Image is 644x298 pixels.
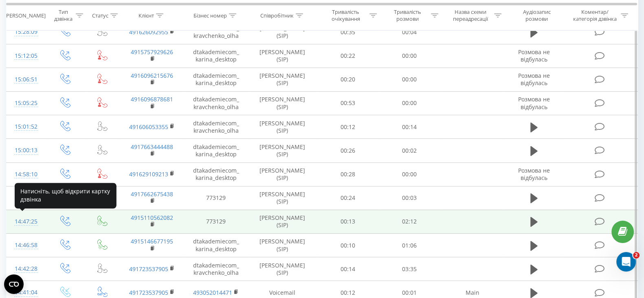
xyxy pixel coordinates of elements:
div: 15:12:05 [15,48,37,64]
div: Назва схеми переадресації [448,9,492,22]
div: Бізнес номер [193,12,227,19]
span: Розмова не відбулась [518,72,550,87]
td: 00:00 [378,68,440,91]
div: 14:47:25 [15,214,37,230]
a: 491606053355 [129,123,168,131]
span: Розмова не відбулась [518,48,550,63]
td: dtakademiecom_kravchenko_olha [184,115,248,139]
td: dtakademiecom_karina_desktop [184,139,248,162]
td: 01:06 [378,234,440,257]
td: dtakademiecom_karina_desktop [184,234,248,257]
a: 491723537905 [129,265,168,273]
a: 491626092955 [129,28,168,36]
div: Тривалість розмови [386,9,429,22]
a: 4916096878681 [131,95,173,103]
span: 2 [633,252,640,259]
td: dtakademiecom_karina_desktop [184,44,248,68]
td: 00:20 [317,68,378,91]
td: 00:28 [317,162,378,186]
div: 14:58:10 [15,167,37,182]
td: 03:35 [378,257,440,281]
span: Розмова не відбулась [518,167,550,182]
a: 4915757929626 [131,48,173,56]
td: 02:12 [378,210,440,233]
td: 00:24 [317,186,378,210]
td: dtakademiecom_kravchenko_olha [184,257,248,281]
a: 4915146677195 [131,237,173,245]
span: Розмова не відбулась [518,95,550,110]
td: 00:35 [317,20,378,44]
td: 00:03 [378,186,440,210]
td: 00:14 [317,257,378,281]
td: 00:00 [378,44,440,68]
td: [PERSON_NAME] (SIP) [248,91,317,115]
td: [PERSON_NAME] (SIP) [248,20,317,44]
td: 00:53 [317,91,378,115]
div: 15:00:13 [15,142,37,158]
td: 773129 [184,210,248,233]
td: dtakademiecom_kravchenko_olha [184,91,248,115]
td: [PERSON_NAME] (SIP) [248,210,317,233]
div: Тип дзвінка [53,9,74,22]
div: Натисніть, щоб відкрити картку дзвінка [15,183,116,208]
td: 773129 [184,186,248,210]
td: 00:00 [378,162,440,186]
div: Тривалість очікування [324,9,367,22]
div: [PERSON_NAME] [4,12,46,19]
a: 4917662675438 [131,190,173,198]
td: 00:02 [378,139,440,162]
td: [PERSON_NAME] (SIP) [248,162,317,186]
div: 15:06:51 [15,72,37,88]
td: [PERSON_NAME] (SIP) [248,44,317,68]
a: 4916096215676 [131,72,173,79]
td: 00:04 [378,20,440,44]
div: 15:05:25 [15,95,37,111]
td: 00:13 [317,210,378,233]
a: 491723537905 [129,289,168,296]
td: dtakademiecom_karina_desktop [184,162,248,186]
a: 493052014471 [193,289,232,296]
div: Коментар/категорія дзвінка [571,9,619,22]
td: 00:00 [378,91,440,115]
td: 00:10 [317,234,378,257]
a: 491629109213 [129,170,168,178]
a: 4917663444488 [131,143,173,151]
div: Аудіозапис розмови [512,9,561,22]
div: 15:28:09 [15,24,37,40]
a: 4915110562082 [131,214,173,221]
td: [PERSON_NAME] (SIP) [248,234,317,257]
td: 00:12 [317,115,378,139]
td: [PERSON_NAME] (SIP) [248,186,317,210]
td: 00:22 [317,44,378,68]
div: 14:46:58 [15,237,37,253]
td: 00:26 [317,139,378,162]
td: [PERSON_NAME] (SIP) [248,68,317,91]
iframe: Intercom live chat [616,252,636,272]
td: [PERSON_NAME] (SIP) [248,257,317,281]
button: Open CMP widget [4,274,24,294]
div: 14:42:28 [15,261,37,277]
td: 00:14 [378,115,440,139]
td: dtakademiecom_karina_desktop [184,68,248,91]
div: Співробітник [260,12,294,19]
div: Клієнт [138,12,154,19]
td: [PERSON_NAME] (SIP) [248,115,317,139]
div: Статус [92,12,108,19]
td: dtakademiecom_kravchenko_olha [184,20,248,44]
td: [PERSON_NAME] (SIP) [248,139,317,162]
div: 15:01:52 [15,119,37,135]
